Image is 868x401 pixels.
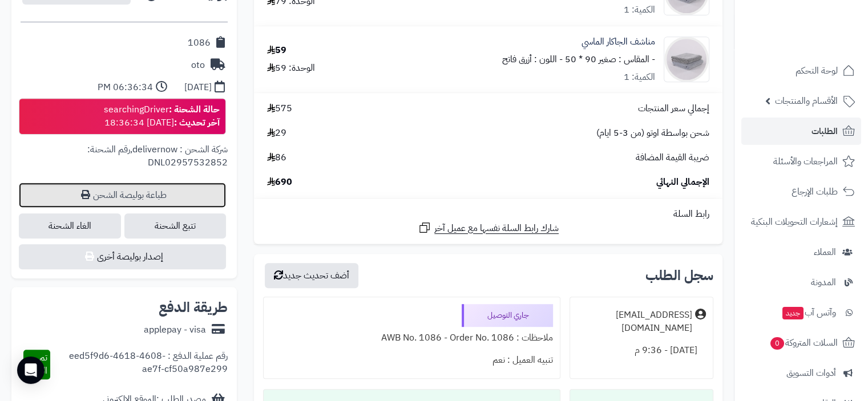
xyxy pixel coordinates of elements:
div: 59 [267,44,286,57]
a: مناشف الجاكار الماسي [582,35,655,48]
span: الطلبات [812,123,838,139]
button: أضف تحديث جديد [265,263,358,288]
div: جاري التوصيل [462,304,553,327]
div: ملاحظات : AWB No. 1086 - Order No. 1086 [271,327,553,349]
a: لوحة التحكم [741,57,861,84]
small: - اللون : أزرق فاتح [502,52,563,66]
small: - المقاس : صغير 90 * 50 [565,52,655,66]
strong: حالة الشحنة : [169,103,220,116]
div: [EMAIL_ADDRESS][DOMAIN_NAME] [577,309,692,335]
div: تنبيه العميل : نعم [271,349,553,371]
div: رقم عملية الدفع : eed5f9d6-4618-4608-ae7f-cf50a987e299 [50,350,228,379]
a: شارك رابط السلة نفسها مع عميل آخر [418,221,559,235]
img: logo-2.png [790,31,857,55]
div: الكمية: 1 [624,71,655,84]
div: 1086 [188,37,211,50]
div: الوحدة: 59 [267,62,315,75]
span: الأقسام والمنتجات [775,93,838,109]
div: 06:36:34 PM [98,81,153,94]
a: طلبات الإرجاع [741,178,861,205]
span: رقم الشحنة: DNL02957532852 [87,143,228,169]
a: طباعة بوليصة الشحن [19,183,226,208]
a: السلات المتروكة0 [741,329,861,357]
img: 1754806726-%D8%A7%D9%84%D8%AC%D8%A7%D9%83%D8%A7%D8%B1%20%D8%A7%D9%84%D9%85%D8%A7%D8%B3%D9%8A-90x9... [664,37,709,82]
span: 0 [770,337,784,350]
div: رابط السلة [259,208,718,221]
a: أدوات التسويق [741,359,861,387]
span: المدونة [811,274,836,290]
span: لوحة التحكم [796,63,838,79]
span: شحن بواسطة اوتو (من 3-5 ايام) [596,127,709,140]
span: جديد [782,307,804,319]
div: [DATE] - 9:36 م [577,339,706,362]
span: إجمالي سعر المنتجات [638,102,709,115]
button: إصدار بوليصة أخرى [19,244,226,269]
a: المدونة [741,269,861,296]
a: وآتس آبجديد [741,299,861,326]
a: تتبع الشحنة [124,213,227,238]
h3: سجل الطلب [645,269,713,282]
div: oto [191,59,205,72]
div: searchingDriver [DATE] 18:36:34 [104,103,220,129]
span: شارك رابط السلة نفسها مع عميل آخر [434,222,559,235]
span: ضريبة القيمة المضافة [636,151,709,164]
span: إشعارات التحويلات البنكية [751,214,838,230]
h2: طريقة الدفع [159,301,228,314]
div: الكمية: 1 [624,3,655,17]
span: 86 [267,151,286,164]
div: Open Intercom Messenger [17,357,45,384]
span: السلات المتروكة [769,335,838,351]
div: [DATE] [184,81,212,94]
span: 690 [267,176,292,189]
span: أدوات التسويق [786,365,836,381]
span: 575 [267,102,292,115]
span: الإجمالي النهائي [656,176,709,189]
span: المراجعات والأسئلة [773,153,838,169]
span: الغاء الشحنة [19,213,121,238]
div: applepay - visa [144,323,206,337]
strong: آخر تحديث : [174,116,220,129]
a: إشعارات التحويلات البنكية [741,208,861,236]
span: طلبات الإرجاع [792,184,838,200]
a: العملاء [741,238,861,266]
span: وآتس آب [781,305,836,321]
a: الطلبات [741,118,861,145]
span: 29 [267,127,286,140]
span: شركة الشحن : delivernow [132,143,228,156]
span: العملاء [814,244,836,260]
a: المراجعات والأسئلة [741,148,861,175]
div: , [21,143,228,183]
